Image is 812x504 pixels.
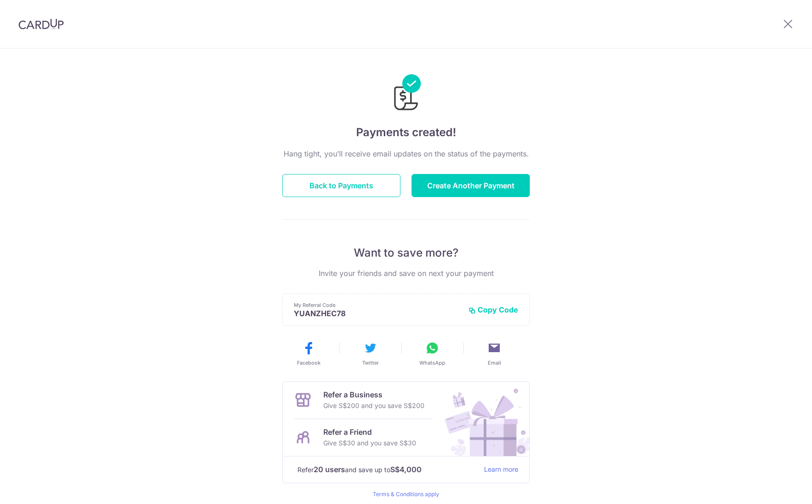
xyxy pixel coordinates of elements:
p: Refer and save up to [297,464,477,475]
button: Create Another Payment [412,174,530,197]
span: Email [488,359,501,366]
p: Refer a Friend [323,426,416,438]
p: Want to save more? [282,246,530,260]
p: Invite your friends and save on next your payment [282,268,530,279]
a: Terms & Conditions apply [373,491,439,498]
p: Give S$200 and you save S$200 [323,400,424,411]
img: CardUp [18,18,64,30]
span: WhatsApp [419,359,445,366]
button: WhatsApp [405,341,460,366]
strong: S$4,000 [390,464,422,475]
strong: 20 users [314,464,345,475]
p: Refer a Business [323,389,424,400]
a: Learn more [484,464,518,475]
p: Give S$30 and you save S$30 [323,438,416,449]
img: Payments [391,74,421,113]
span: Twitter [362,359,379,366]
button: Copy Code [468,305,518,314]
p: YUANZHEC78 [294,309,461,318]
button: Facebook [281,341,336,366]
img: Refer [436,382,529,456]
h4: Payments created! [282,124,530,141]
span: Facebook [297,359,321,366]
p: My Referral Code [294,301,461,309]
button: Back to Payments [282,174,400,197]
button: Twitter [343,341,398,366]
p: Hang tight, you’ll receive email updates on the status of the payments. [282,148,530,159]
button: Email [467,341,521,366]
